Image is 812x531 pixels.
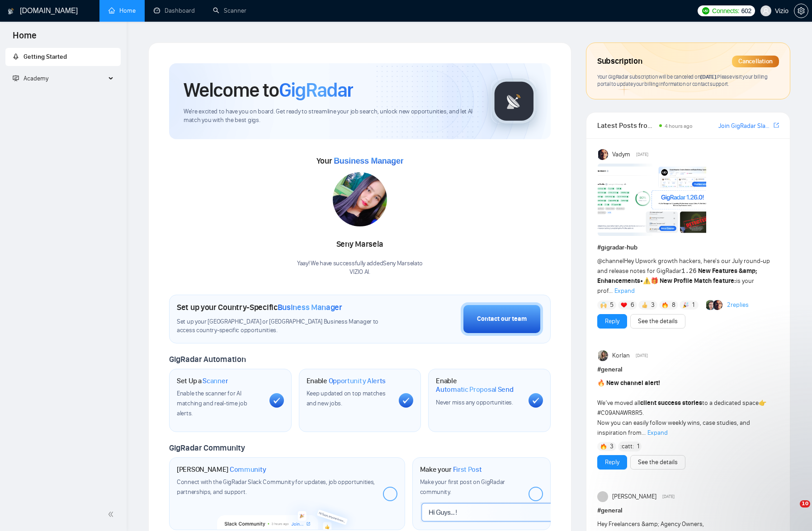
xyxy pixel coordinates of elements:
[600,302,607,308] img: 🙌
[184,78,353,102] h1: Welcome to
[109,7,136,14] a: homeHome
[763,8,769,14] span: user
[597,120,656,131] span: Latest Posts from the GigRadar Community
[13,75,48,82] span: Academy
[712,6,739,16] span: Connects:
[694,73,717,80] span: on
[597,365,779,375] h1: # general
[621,302,627,308] img: ❤️
[297,259,423,277] div: Yaay! We have successfully added Seny Marsela to
[230,465,266,474] span: Community
[184,108,477,125] span: We're excited to have you on board. Get ready to streamline your job search, unlock new opportuni...
[297,268,423,277] p: VIZIO AI .
[13,53,19,60] span: rocket
[706,300,716,310] img: Alex B
[597,257,624,265] span: @channel
[636,352,648,360] span: [DATE]
[203,376,228,385] span: Scanner
[794,4,808,18] button: setting
[630,314,685,329] button: See the details
[177,302,342,312] h1: Set up your Country-Specific
[642,302,648,308] img: 👍
[477,314,527,324] div: Contact our team
[774,121,779,130] a: export
[177,318,397,335] span: Set up your [GEOGRAPHIC_DATA] or [GEOGRAPHIC_DATA] Business Manager to access country-specific op...
[800,500,810,508] span: 10
[620,442,634,451] span: :catt:
[702,7,709,14] img: upwork-logo.png
[597,314,627,329] button: Reply
[612,351,630,361] span: Korlan
[597,409,642,417] span: #C09ANAWR8R5
[436,399,513,406] span: Never miss any opportunities.
[636,150,648,159] span: [DATE]
[597,267,757,285] strong: New Features &amp; Enhancements
[610,442,614,451] span: 3
[598,149,609,160] img: Vadym
[727,301,749,310] a: 2replies
[605,316,619,326] a: Reply
[597,379,605,387] span: 🔥
[177,376,228,385] h1: Set Up a
[759,399,766,407] span: 👉
[278,302,342,312] span: Business Manager
[647,429,668,437] span: Expand
[420,478,505,496] span: Make your first post on GigRadar community.
[598,164,706,236] img: F09AC4U7ATU-image.png
[651,277,658,285] span: 🎁
[612,150,630,160] span: Vadym
[794,7,808,14] a: setting
[651,301,655,310] span: 3
[600,443,607,450] img: 🔥
[605,457,619,467] a: Reply
[643,277,651,285] span: ⚠️
[177,465,266,474] h1: [PERSON_NAME]
[700,73,717,80] span: [DATE] .
[491,79,537,124] img: gigradar-logo.png
[24,53,67,61] span: Getting Started
[461,302,543,336] button: Contact our team
[774,122,779,129] span: export
[5,48,121,66] li: Getting Started
[606,379,660,387] strong: New channel alert!
[420,465,482,474] h1: Make your
[597,506,779,516] h1: # general
[333,172,387,226] img: 1698919173900-IMG-20231024-WA0027.jpg
[334,156,403,165] span: Business Manager
[637,442,639,451] span: 1
[108,510,117,519] span: double-left
[13,75,19,81] span: fund-projection-screen
[307,390,386,407] span: Keep updated on top matches and new jobs.
[213,7,246,14] a: searchScanner
[612,492,656,502] span: [PERSON_NAME]
[683,302,689,308] img: 🎉
[640,399,702,407] strong: client success stories
[692,301,694,310] span: 1
[794,7,808,14] span: setting
[453,465,482,474] span: First Post
[8,4,14,19] img: logo
[718,121,772,131] a: Join GigRadar Slack Community
[665,123,693,129] span: 4 hours ago
[662,302,668,308] img: 🔥
[597,54,642,69] span: Subscription
[660,277,736,285] strong: New Profile Match feature:
[177,478,375,496] span: Connect with the GigRadar Slack Community for updates, job opportunities, partnerships, and support.
[630,455,685,470] button: See the details
[154,7,195,14] a: dashboardDashboard
[24,75,48,82] span: Academy
[610,301,614,310] span: 5
[597,455,627,470] button: Reply
[598,350,609,361] img: Korlan
[436,376,521,394] h1: Enable
[638,316,678,326] a: See the details
[316,156,404,166] span: Your
[781,500,803,522] iframe: Intercom live chat
[169,443,245,453] span: GigRadar Community
[597,73,768,88] span: Your GigRadar subscription will be canceled Please visit your billing portal to update your billi...
[614,287,635,295] span: Expand
[307,376,386,385] h1: Enable
[741,6,751,16] span: 602
[217,496,358,530] img: slackcommunity-bg.png
[177,390,247,417] span: Enable the scanner for AI matching and real-time job alerts.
